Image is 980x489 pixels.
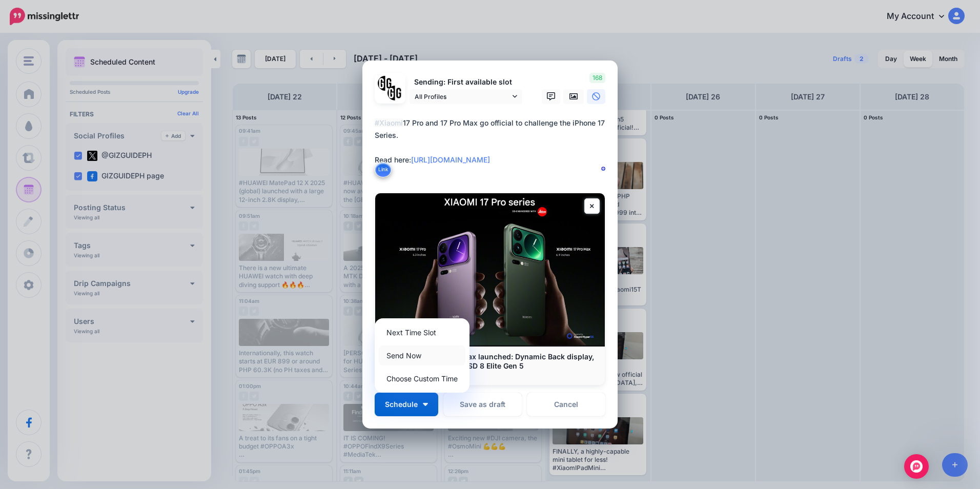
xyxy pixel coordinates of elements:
[415,91,510,102] span: All Profiles
[375,117,610,166] div: 17 Pro and 17 Pro Max go official to challenge the iPhone 17 Series. Read here:
[375,117,610,178] textarea: To enrich screen reader interactions, please activate Accessibility in Grammarly extension settings
[443,393,522,416] button: Save as draft
[387,86,402,100] img: JT5sWCfR-79925.png
[375,162,392,177] button: Link
[385,401,418,408] span: Schedule
[375,393,438,416] button: Schedule
[385,371,595,380] p: [DOMAIN_NAME]
[589,73,605,83] span: 168
[379,345,465,365] a: Send Now
[385,352,594,370] b: Xiaomi 17 Pro, 17 Pro Max launched: Dynamic Back display, 50MP Leica Summilux, SD 8 Elite Gen 5
[904,454,929,479] div: Open Intercom Messenger
[375,193,605,347] img: Xiaomi 17 Pro, 17 Pro Max launched: Dynamic Back display, 50MP Leica Summilux, SD 8 Elite Gen 5
[375,118,403,127] mark: #Xiaomi
[379,322,465,342] a: Next Time Slot
[423,403,428,406] img: arrow-down-white.png
[379,369,465,389] a: Choose Custom Time
[410,89,522,104] a: All Profiles
[410,76,522,88] p: Sending: First available slot
[378,76,393,91] img: 353459792_649996473822713_4483302954317148903_n-bsa138318.png
[527,393,605,416] a: Cancel
[375,318,469,393] div: Schedule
